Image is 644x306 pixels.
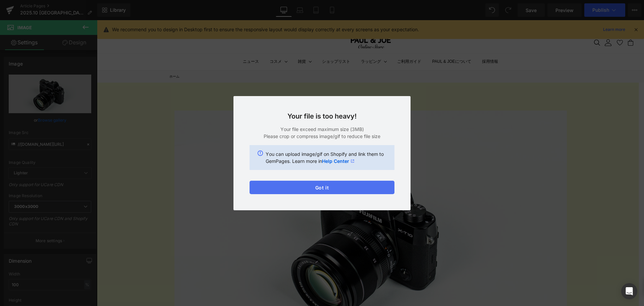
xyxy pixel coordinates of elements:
a: ご利用ガイド [300,38,324,45]
a: 採用情報 [385,38,401,45]
a: ホーム [72,54,83,58]
a: ショップリスト [225,38,253,45]
p: Please crop or compress image/gif to reduce file size [250,133,394,140]
p: 9月30日（火）23:59まで送料無料※サンプルのみは送料500円（税込） [209,3,338,9]
p: Your file exceed maximum size (3MB) [250,126,394,133]
div: Open Intercom Messenger [621,283,637,299]
a: Help Center [322,158,355,165]
nav: セカンダリナビゲーション [486,19,547,26]
h3: Your file is too heavy! [250,112,394,120]
summary: ラッピング [264,38,284,45]
summary: コスメ [173,38,185,45]
a: PAUL & JOEについて [335,38,374,45]
summary: 雑貨 [201,38,209,45]
a: ニュース [146,38,162,45]
p: You can upload image/gif on Shopify and link them to GemPages. Learn more in [266,150,386,165]
button: Got it [250,181,394,194]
